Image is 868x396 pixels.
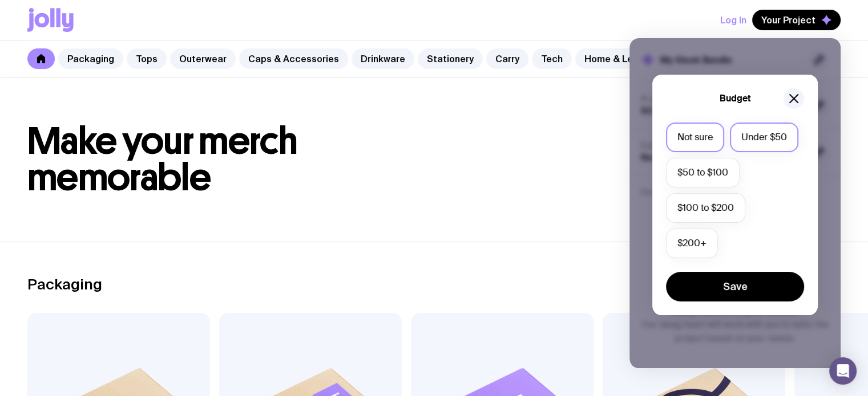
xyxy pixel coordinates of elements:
label: $200+ [666,228,718,258]
a: Tops [127,48,167,69]
a: Packaging [58,48,123,69]
label: Under $50 [730,123,798,152]
a: Outerwear [170,48,236,69]
button: Your Project [752,10,841,30]
label: $50 to $100 [666,158,740,187]
span: Your Project [761,14,815,26]
a: Home & Leisure [575,48,664,69]
a: Stationery [418,48,483,69]
a: Carry [486,48,528,69]
a: Caps & Accessories [239,48,348,69]
h5: Budget [720,93,751,104]
a: Drinkware [352,48,414,69]
label: Not sure [666,123,724,152]
a: Tech [532,48,572,69]
div: Open Intercom Messenger [829,357,857,385]
label: $100 to $200 [666,193,745,223]
h2: Packaging [27,276,102,293]
button: Save [666,272,804,301]
span: Make your merch memorable [27,119,297,200]
button: Log In [720,10,746,30]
